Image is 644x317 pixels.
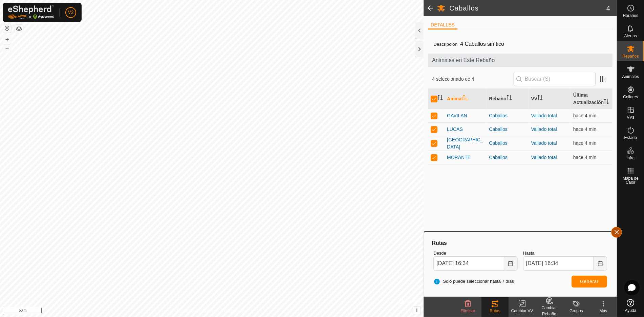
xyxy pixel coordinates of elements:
[626,156,635,160] span: Infra
[489,126,525,133] div: Caballos
[447,136,484,151] span: [GEOGRAPHIC_DATA]
[433,250,517,257] label: Desde
[177,308,216,314] a: Política de Privacidad
[531,113,557,118] a: Vallado total
[573,155,596,160] span: 22 ago 2025, 16:30
[514,72,596,86] input: Buscar (S)
[486,89,528,109] th: Rebaño
[573,140,596,146] span: 22 ago 2025, 16:30
[523,250,607,257] label: Hasta
[531,155,557,160] a: Vallado total
[460,309,475,313] span: Eliminar
[606,3,610,13] span: 4
[531,140,557,146] a: Vallado total
[489,154,525,161] div: Caballos
[444,89,486,109] th: Animal
[433,278,514,285] span: Solo puede seleccionar hasta 7 días
[622,75,639,79] span: Animales
[432,56,608,64] span: Animales en Este Rebaño
[529,89,571,109] th: VV
[433,42,457,47] label: Descripción
[624,34,637,38] span: Alertas
[8,5,54,19] img: Logo Gallagher
[624,136,637,140] span: Estado
[437,96,443,101] p-sorticon: Activar para ordenar
[447,112,467,119] span: GAVILAN
[489,112,525,119] div: Caballos
[617,296,644,315] a: Ayuda
[573,113,596,118] span: 22 ago 2025, 16:30
[416,307,417,313] span: i
[432,76,514,83] span: 4 seleccionado de 4
[413,306,421,314] button: i
[537,96,543,101] p-sorticon: Activar para ordenar
[536,305,563,317] div: Cambiar Rebaño
[590,308,617,314] div: Más
[3,36,11,44] button: +
[572,276,607,288] button: Generar
[563,308,590,314] div: Grupos
[507,96,512,101] p-sorticon: Activar para ordenar
[619,176,642,184] span: Mapa de Calor
[594,256,607,271] button: Choose Date
[622,54,639,58] span: Rebaños
[457,38,507,49] span: 4 Caballos sin tico
[623,95,638,99] span: Collares
[449,4,606,12] h2: Caballos
[15,25,23,33] button: Capas del Mapa
[224,308,247,314] a: Contáctenos
[431,239,610,247] div: Rutas
[604,100,609,105] p-sorticon: Activar para ordenar
[3,44,11,53] button: –
[489,140,525,147] div: Caballos
[463,96,468,101] p-sorticon: Activar para ordenar
[625,309,637,313] span: Ayuda
[623,14,638,18] span: Horarios
[580,279,599,284] span: Generar
[481,308,509,314] div: Rutas
[571,89,613,109] th: Última Actualización
[447,154,471,161] span: MORANTE
[573,126,596,132] span: 22 ago 2025, 16:30
[504,256,518,271] button: Choose Date
[68,9,73,16] span: V2
[509,308,536,314] div: Cambiar VV
[428,21,457,29] li: DETALLES
[627,115,634,119] span: VVs
[3,24,11,33] button: Restablecer Mapa
[447,126,463,133] span: LUCAS
[531,126,557,132] a: Vallado total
